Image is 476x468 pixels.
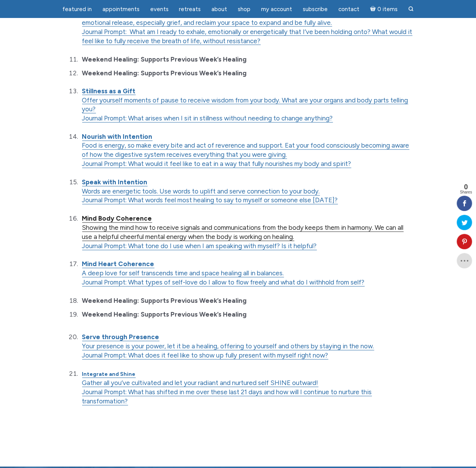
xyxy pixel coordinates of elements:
strong: Speak with Intention [82,179,148,186]
a: Nourish with Intention Food is energy, so make every bite and act of reverence and support. Eat y... [82,133,409,159]
span: Contact [339,6,360,13]
strong: Integrate and Shine [82,371,136,378]
span: Shop [238,6,251,13]
a: Cart0 items [366,1,403,17]
span: Events [150,6,169,13]
span: featured in [62,6,92,13]
strong: Weekend Healing: Supports Previous Week’s Healing [82,297,247,305]
a: Stillness as a Gift Offer yourself moments of pause to receive wisdom from your body. What are yo... [82,87,408,114]
a: Your presence is your power, let it be a healing, offering to yourself and others by staying in t... [82,343,374,351]
a: featured in [58,2,96,17]
span: 0 [460,184,472,190]
a: Mind Body Coherence Showing the mind how to receive signals and communications from the body keep... [82,215,404,241]
a: Journal Prompt: What would it feel like to eat in a way that fully nourishes my body and spirit? [82,160,351,168]
a: About [207,2,232,17]
strong: Mind Heart Coherence [82,260,154,268]
a: My Account [257,2,297,17]
a: Journal Prompt: What arises when I sit in stillness without needing to change anything? [82,115,333,123]
span: Shares [460,190,472,194]
a: Integrate and Shine Gather all you’ve cultivated and let your radiant and nurtured self SHINE out... [82,370,318,388]
span: About [212,6,227,13]
a: Shop [234,2,255,17]
span: Subscribe [303,6,328,13]
a: Speak with Intention Words are energetic tools. Use words to uplift and serve connection to your ... [82,179,320,196]
span: My Account [262,6,292,13]
strong: Weekend Healing: Supports Previous Week’s Healing [82,311,247,318]
a: Mind Heart Coherence A deep love for self transcends time and space healing all in balances. [82,260,284,278]
strong: Nourish with Intention [82,133,153,141]
a: Journal Prompt: What types of self-love do I allow to flow freely and what do I withhold from self? [82,279,365,287]
strong: Mind Body Coherence [82,215,152,223]
a: Contact [334,2,364,17]
a: Journal Prompt: What does it feel like to show up fully present with myself right now? [82,352,328,360]
strong: Weekend Healing: Supports Previous Week’s Healing [82,55,247,63]
a: Serve through Presence [82,333,159,341]
i: Cart [370,6,378,13]
a: Retreats [175,2,206,17]
a: Journal Prompt: What words feel most healing to say to myself or someone else [DATE]? [82,197,338,205]
span: Retreats [179,6,201,13]
a: Subscribe [299,2,333,17]
span: Appointments [102,6,140,13]
strong: Weekend Healing: Supports Previous Week’s Healing [82,69,247,77]
span: 0 items [377,6,398,12]
a: Events [146,2,173,17]
a: Appointments [98,2,144,17]
strong: Stillness as a Gift [82,87,136,95]
a: Journal Prompt: What am I ready to exhale, emotionally or energetically that I’ve been holding on... [82,28,413,45]
a: Journal Prompt: What has shifted in me over these last 21 days and how will I continue to nurture... [82,388,372,406]
a: Journal Prompt: What tone do I use when I am speaking with myself? Is it helpful? [82,242,317,250]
